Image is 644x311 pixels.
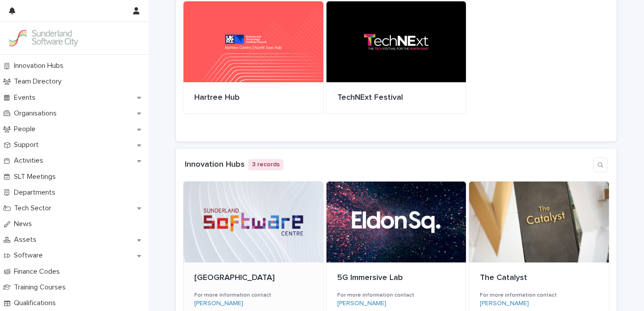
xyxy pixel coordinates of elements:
[10,188,63,197] p: Departments
[10,267,67,276] p: Finance Codes
[337,93,456,103] p: TechNExt Festival
[10,141,46,149] p: Support
[337,300,386,307] a: [PERSON_NAME]
[10,251,50,260] p: Software
[10,156,50,165] p: Activities
[10,283,73,292] p: Training Courses
[248,159,283,170] p: 3 records
[183,1,324,114] a: Hartree Hub
[326,1,467,114] a: TechNExt Festival
[194,292,313,299] h3: For more information contact
[480,273,598,283] p: The Catalyst
[10,93,43,102] p: Events
[194,273,313,283] p: [GEOGRAPHIC_DATA]
[480,292,598,299] h3: For more information contact
[337,292,456,299] h3: For more information contact
[194,300,243,307] a: [PERSON_NAME]
[185,160,245,169] a: Innovation Hubs
[10,220,39,228] p: News
[10,173,63,181] p: SLT Meetings
[10,235,44,244] p: Assets
[10,204,58,213] p: Tech Sector
[10,299,63,307] p: Qualifications
[10,125,43,133] p: People
[10,62,71,70] p: Innovation Hubs
[194,93,313,103] p: Hartree Hub
[10,77,69,86] p: Team Directory
[480,300,529,307] a: [PERSON_NAME]
[7,29,79,47] img: Kay6KQejSz2FjblR6DWv
[337,273,456,283] p: 5G Immersive Lab
[10,109,64,118] p: Organisations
